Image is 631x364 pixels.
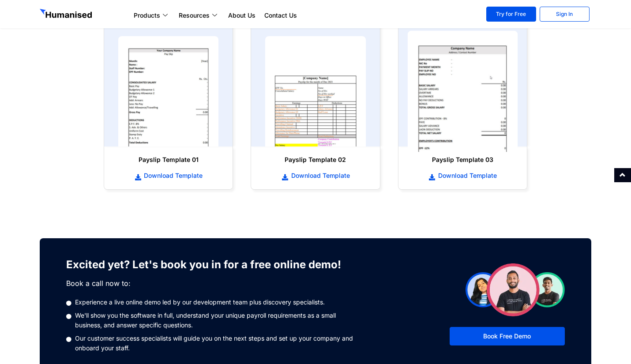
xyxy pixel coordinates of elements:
[73,334,355,353] span: Our customer success specialists will guide you on the next steps and set up your company and onb...
[73,297,325,307] span: Experience a live online demo led by our development team plus discovery specialists.
[260,155,371,164] h6: Payslip Template 02
[66,278,355,289] p: Book a call now to:
[407,171,518,180] a: Download Template
[265,36,365,146] img: payslip template
[540,7,590,22] a: Sign In
[40,9,94,20] img: GetHumanised Logo
[450,327,565,345] a: Book Free Demo
[436,171,497,180] span: Download Template
[407,31,518,152] img: payslip template
[129,10,174,21] a: Products
[73,311,355,330] span: We'll show you the software in full, understand your unique payroll requirements as a small busin...
[486,7,536,22] a: Try for Free
[66,256,355,274] h3: Excited yet? Let's book you in for a free online demo!
[113,155,224,164] h6: Payslip Template 01
[113,171,224,180] a: Download Template
[260,10,301,21] a: Contact Us
[142,171,203,180] span: Download Template
[407,155,518,164] h6: Payslip Template 03
[289,171,350,180] span: Download Template
[224,10,260,21] a: About Us
[260,171,371,180] a: Download Template
[118,36,218,146] img: payslip template
[174,10,224,21] a: Resources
